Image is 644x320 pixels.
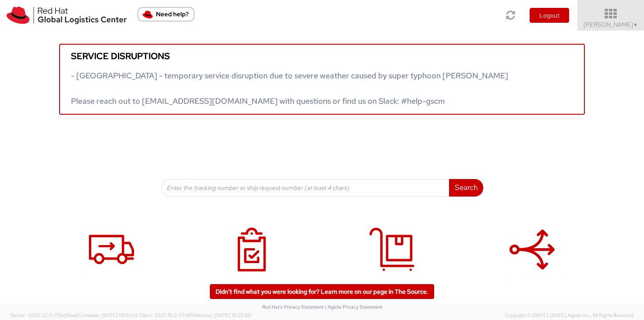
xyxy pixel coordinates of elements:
a: | Agistix Privacy Statement [325,304,382,310]
h4: Batch Shipping Guide [476,278,589,287]
h4: My Deliveries [336,278,449,287]
span: master, [DATE] 10:25:00 [198,312,251,318]
a: Service disruptions - [GEOGRAPHIC_DATA] - temporary service disruption due to severe weather caus... [59,44,585,115]
button: Need help? [138,7,195,21]
a: My Shipments [186,218,318,300]
span: master, [DATE] 09:51:04 [85,312,138,318]
span: Copyright © [DATE]-[DATE] Agistix Inc., All Rights Reserved [505,312,633,319]
span: Client: 2025.18.0-37e85b1 [139,312,251,318]
span: [PERSON_NAME] [584,21,638,28]
input: Enter the tracking number or ship request number (at least 4 chars) [161,179,449,197]
a: Batch Shipping Guide [467,218,598,300]
h5: Service disruptions [71,51,573,61]
button: Logout [530,8,569,23]
span: ▼ [633,21,638,28]
button: Search [449,179,483,197]
h4: My Shipments [195,278,308,287]
span: Server: 2025.20.0-710e05ee653 [11,312,138,318]
a: Shipment Request [46,218,177,300]
a: Didn't find what you were looking for? Learn more on our page in The Source. [210,284,434,299]
a: My Deliveries [326,218,458,300]
a: Red Hat's Privacy Statement [262,304,324,310]
span: - [GEOGRAPHIC_DATA] - temporary service disruption due to severe weather caused by super typhoon ... [71,70,508,106]
img: rh-logistics-00dfa346123c4ec078e1.svg [7,7,127,24]
h4: Shipment Request [55,278,168,287]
